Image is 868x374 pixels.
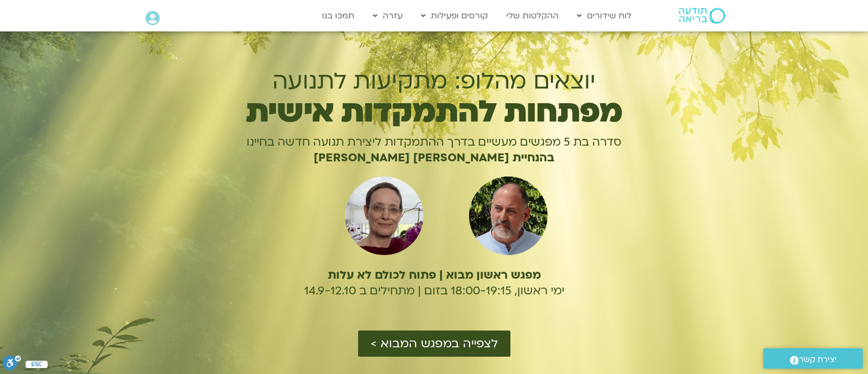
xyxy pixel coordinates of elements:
span: לצפייה במפגש המבוא > [371,337,498,350]
p: סדרה בת 5 מפגשים מעשיים בדרך ההתמקדות ליצירת תנועה חדשה בחיינו [207,134,661,150]
a: קורסים ופעילות [416,6,493,26]
span: יצירת קשר [799,353,837,367]
img: תודעה בריאה [679,8,725,24]
a: תמכו בנו [317,6,360,26]
b: מפגש ראשון מבוא | פתוח לכולם לא עלות [328,267,541,283]
span: ימי ראשון, 18:00-19:15 בזום | מתחילים ב 14.9-12.10 [304,283,564,299]
b: בהנחיית [PERSON_NAME] [PERSON_NAME] [314,150,554,166]
h1: מפתחות להתמקדות אישית [207,100,661,124]
a: לצפייה במפגש המבוא > [358,331,510,357]
a: יצירת קשר [763,348,863,369]
a: לוח שידורים [572,6,637,26]
h1: יוצאים מהלופ: מתקיעות לתנועה [207,68,661,94]
a: ההקלטות שלי [501,6,564,26]
a: עזרה [368,6,408,26]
